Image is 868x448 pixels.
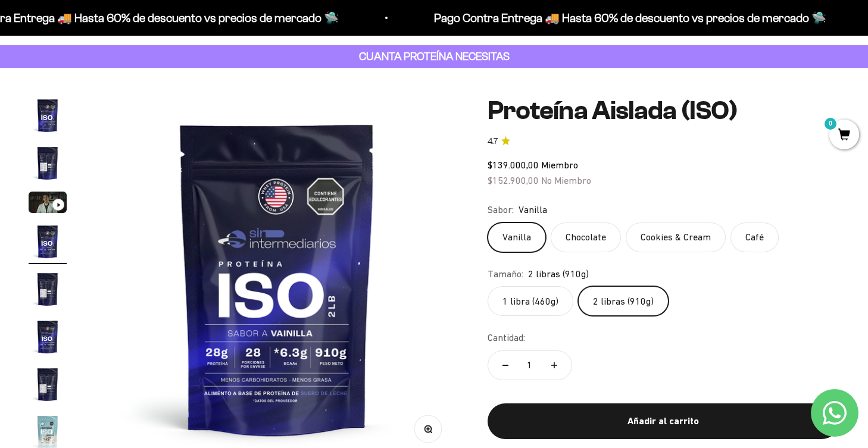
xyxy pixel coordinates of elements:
[519,202,547,218] span: Vanilla
[14,131,246,152] div: Certificaciones de calidad
[29,223,67,264] button: Ir al artículo 4
[488,330,525,346] label: Cantidad:
[431,8,823,27] p: Pago Contra Entrega 🚚 Hasta 60% de descuento vs precios de mercado 🛸
[29,96,67,138] button: Ir al artículo 1
[14,155,246,176] div: Comparativa con otros productos similares
[29,96,67,134] img: Proteína Aislada (ISO)
[488,135,839,148] a: 4.74.7 de 5.0 estrellas
[488,202,514,218] legend: Sabor:
[29,192,67,217] button: Ir al artículo 3
[488,159,539,170] span: $139.000,00
[488,96,839,125] h1: Proteína Aislada (ISO)
[488,175,539,186] span: $152.900,00
[29,318,67,359] button: Ir al artículo 6
[829,129,859,142] a: 0
[29,223,67,261] img: Proteína Aislada (ISO)
[541,175,591,186] span: No Miembro
[823,117,838,131] mark: 0
[528,267,589,282] span: 2 libras (910g)
[29,144,67,186] button: Ir al artículo 2
[39,179,245,199] input: Otra (por favor especifica)
[359,50,510,62] strong: CUANTA PROTEÍNA NECESITAS
[488,351,523,380] button: Reducir cantidad
[29,144,67,182] img: Proteína Aislada (ISO)
[488,267,523,282] legend: Tamaño:
[29,318,67,356] img: Proteína Aislada (ISO)
[194,205,246,225] button: Enviar
[29,365,67,403] img: Proteína Aislada (ISO)
[29,365,67,407] button: Ir al artículo 7
[541,159,578,170] span: Miembro
[29,270,67,312] button: Ir al artículo 5
[537,351,572,380] button: Aumentar cantidad
[511,413,816,429] div: Añadir al carrito
[195,205,245,225] span: Enviar
[488,135,498,148] span: 4.7
[14,107,246,128] div: País de origen de ingredientes
[14,19,246,73] p: Para decidirte a comprar este suplemento, ¿qué información específica sobre su pureza, origen o c...
[488,403,839,439] button: Añadir al carrito
[14,83,246,104] div: Detalles sobre ingredientes "limpios"
[29,270,67,308] img: Proteína Aislada (ISO)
